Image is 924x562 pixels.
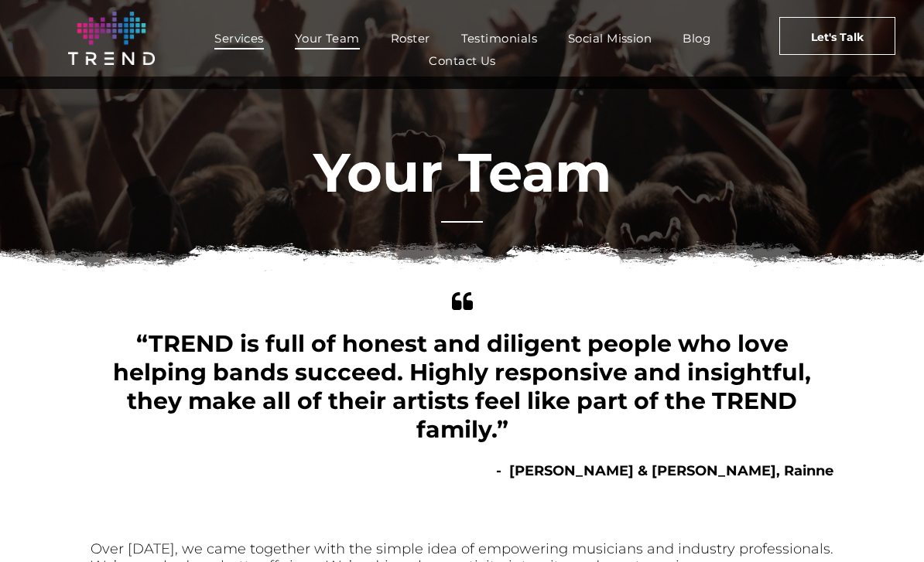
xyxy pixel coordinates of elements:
[279,27,375,49] a: Your Team
[667,27,726,49] a: Blog
[847,488,924,562] iframe: Chat Widget
[214,27,264,49] span: Services
[811,18,864,56] span: Let's Talk
[779,17,895,55] a: Let's Talk
[68,12,155,65] img: logo
[413,49,512,72] a: Contact Us
[375,27,446,49] a: Roster
[496,462,833,479] b: - [PERSON_NAME] & [PERSON_NAME], Rainne
[446,27,553,49] a: Testimonials
[313,139,611,206] font: Your Team
[199,27,279,49] a: Services
[113,329,811,444] span: “TREND is full of honest and diligent people who love helping bands succeed. Highly responsive an...
[553,27,667,49] a: Social Mission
